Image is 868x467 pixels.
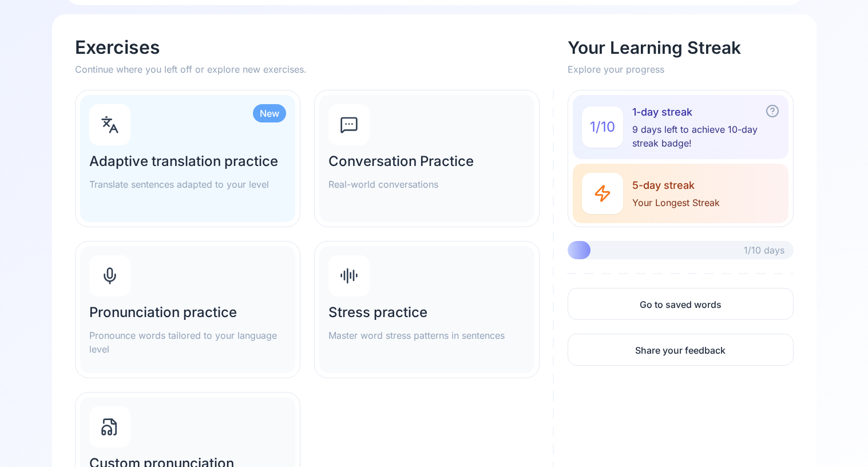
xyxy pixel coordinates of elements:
[253,104,286,122] div: New
[75,241,300,378] a: Pronunciation practicePronounce words tailored to your language level
[568,334,793,366] a: Share your feedback
[314,241,540,378] a: Stress practiceMaster word stress patterns in sentences
[590,118,615,136] span: 1 / 10
[328,329,525,342] p: Master word stress patterns in sentences
[328,177,525,191] p: Real-world conversations
[632,122,779,150] span: 9 days left to achieve 10-day streak badge!
[89,177,286,191] p: Translate sentences adapted to your level
[744,243,784,257] span: 1/10 days
[89,329,286,356] p: Pronounce words tailored to your language level
[632,196,720,209] span: Your Longest Streak
[314,90,540,227] a: Conversation PracticeReal-world conversations
[568,37,793,58] h2: Your Learning Streak
[75,62,554,76] p: Continue where you left off or explore new exercises.
[632,104,779,120] span: 1-day streak
[328,152,525,171] h2: Conversation Practice
[89,303,286,322] h2: Pronunciation practice
[568,288,793,320] a: Go to saved words
[568,62,793,76] p: Explore your progress
[632,177,720,193] span: 5-day streak
[89,152,286,171] h2: Adaptive translation practice
[75,37,554,58] h1: Exercises
[75,90,300,227] a: NewAdaptive translation practiceTranslate sentences adapted to your level
[328,303,525,322] h2: Stress practice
